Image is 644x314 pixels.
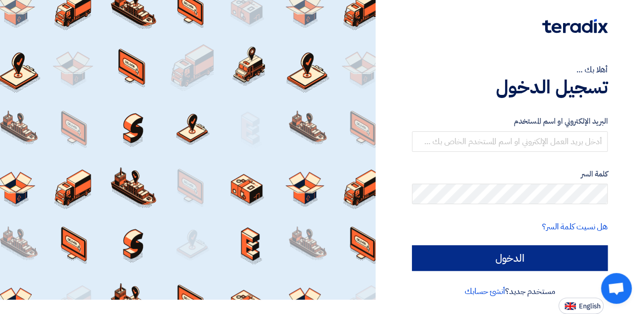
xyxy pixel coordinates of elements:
a: أنشئ حسابك [465,285,505,298]
div: مستخدم جديد؟ [412,285,608,298]
h1: تسجيل الدخول [412,76,608,99]
label: كلمة السر [412,168,608,180]
img: en-US.png [565,302,576,310]
img: Teradix logo [542,19,608,33]
label: البريد الإلكتروني او اسم المستخدم [412,115,608,127]
span: English [579,303,600,310]
div: Open chat [601,273,632,304]
input: أدخل بريد العمل الإلكتروني او اسم المستخدم الخاص بك ... [412,131,608,152]
input: الدخول [412,245,608,271]
button: English [558,298,604,314]
div: أهلا بك ... [412,64,608,76]
a: هل نسيت كلمة السر؟ [542,221,608,233]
